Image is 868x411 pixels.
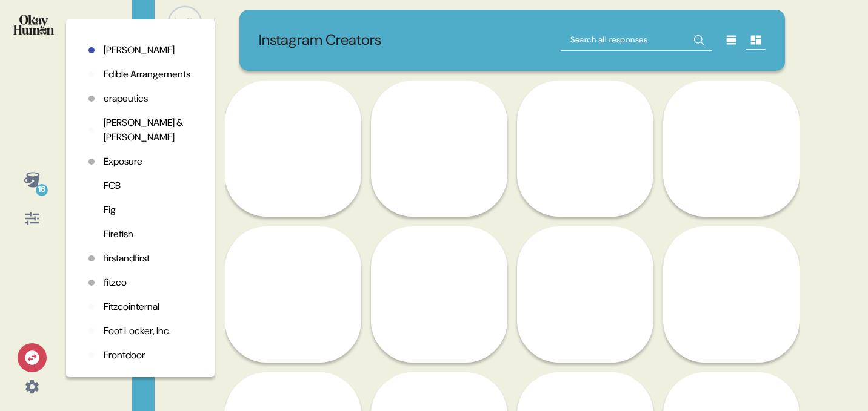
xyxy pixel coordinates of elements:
p: Fig [104,203,116,217]
p: FCB [104,179,121,193]
p: Frontdoor [104,348,145,363]
p: Edible Arrangements [104,67,190,82]
div: 16 [36,184,48,196]
p: erapeutics [104,91,148,106]
div: undefined [167,5,202,40]
p: Firefish [104,227,133,242]
p: [PERSON_NAME] [104,43,175,58]
p: firstandfirst [104,251,150,266]
p: [PERSON_NAME] & [PERSON_NAME] [104,116,195,145]
p: Instagram Creators [259,29,381,51]
input: Search all responses [561,29,712,51]
p: Fitzcointernal [104,300,159,314]
p: Exposure [104,154,142,169]
img: okayhuman.3b1b6348.png [13,15,54,35]
p: fitzco [104,275,127,290]
p: Foot Locker, Inc. [104,324,171,338]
